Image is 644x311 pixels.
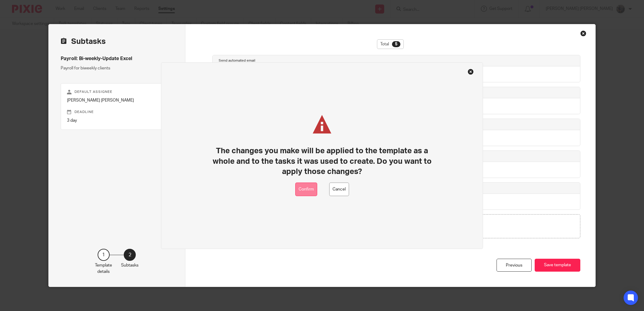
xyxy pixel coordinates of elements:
[95,262,112,275] p: Template details
[98,249,110,261] div: 1
[535,259,580,272] button: Save template
[121,262,138,268] p: Subtasks
[61,65,173,71] p: Payroll for biweekly clients
[392,41,400,47] div: 5
[219,58,255,63] h4: Send automated email
[377,39,404,49] div: Total
[67,110,167,114] p: Deadline
[124,249,136,261] div: 2
[67,117,167,123] p: 3 day
[67,90,167,94] p: Default assignee
[497,259,532,272] div: Previous
[295,183,317,196] button: Confirm
[329,183,349,196] button: Cancel
[61,56,173,62] h4: Payroll: Bi-weekly-Update Excel
[67,97,167,103] p: [PERSON_NAME] [PERSON_NAME]
[210,146,435,177] h1: The changes you make will be applied to the template as a whole and to the tasks it was used to c...
[580,30,586,36] div: Close this dialog window
[61,36,106,47] h2: Subtasks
